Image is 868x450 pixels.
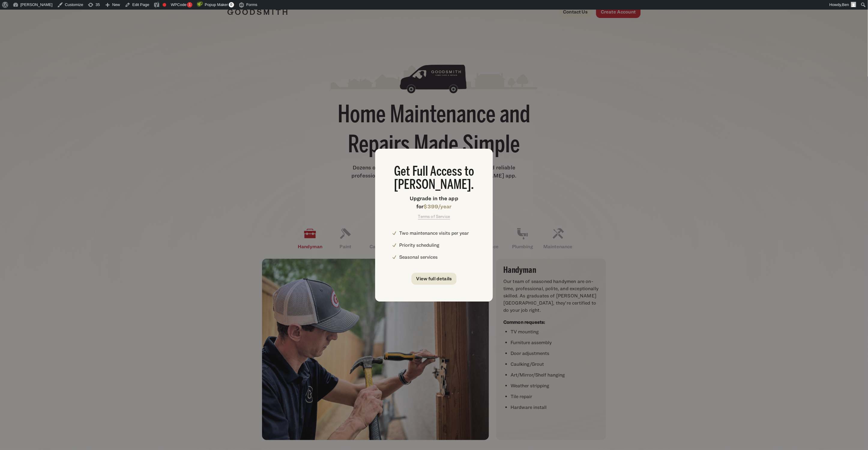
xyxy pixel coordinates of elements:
div: 1 [187,2,192,7]
span: Ben [842,2,849,7]
li: Two maintenance visits per year [399,230,476,237]
li: Priority scheduling [399,242,476,249]
a: Terms of Service [418,214,450,219]
a: View full details [411,273,457,285]
div: Needs improvement [163,3,166,7]
li: Seasonal services [399,254,476,261]
span: $399/year [424,203,452,210]
h2: Get Full Access to [PERSON_NAME]. [392,165,476,192]
h4: Upgrade in the app for [392,194,476,210]
span: 0 [229,2,234,7]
